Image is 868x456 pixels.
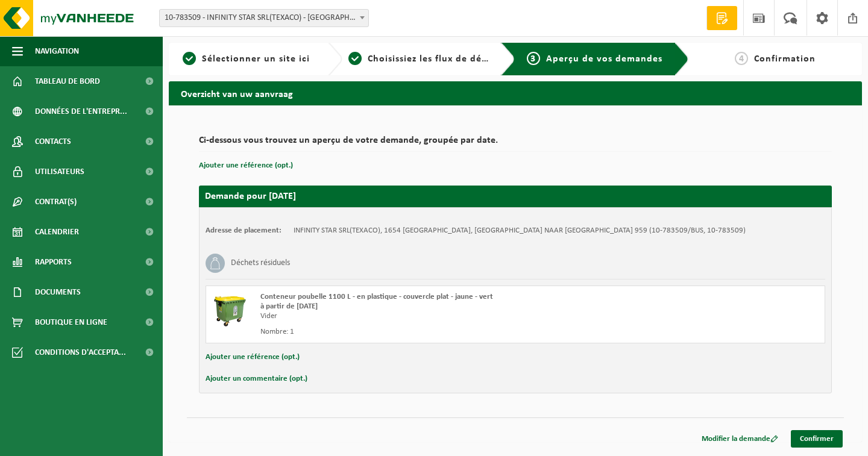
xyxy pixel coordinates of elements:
[35,187,77,217] span: Contrat(s)
[260,311,564,321] div: Vider
[791,430,843,448] a: Confirmer
[546,54,662,64] span: Aperçu de vos demandes
[160,10,368,27] span: 10-783509 - INFINITY STAR SRL(TEXACO) - HUIZINGEN
[527,52,540,65] span: 3
[35,96,127,126] span: Données de l'entrepr...
[205,192,296,201] strong: Demande pour [DATE]
[35,337,126,367] span: Conditions d'accepta...
[348,52,362,65] span: 2
[231,254,290,273] h3: Déchets résiduels
[199,136,832,152] h2: Ci-dessous vous trouvez un aperçu de votre demande, groupée par date.
[260,327,564,337] div: Nombre: 1
[35,36,79,66] span: Navigation
[35,307,107,337] span: Boutique en ligne
[693,430,787,448] a: Modifier la demande
[368,54,568,64] span: Choisissiez les flux de déchets et récipients
[35,66,100,96] span: Tableau de bord
[159,9,369,27] span: 10-783509 - INFINITY STAR SRL(TEXACO) - HUIZINGEN
[206,371,307,387] button: Ajouter un commentaire (opt.)
[35,157,84,187] span: Utilisateurs
[754,54,816,64] span: Confirmation
[206,349,300,365] button: Ajouter une référence (opt.)
[199,158,293,173] button: Ajouter une référence (opt.)
[260,293,493,301] span: Conteneur poubelle 1100 L - en plastique - couvercle plat - jaune - vert
[202,54,310,64] span: Sélectionner un site ici
[35,217,79,247] span: Calendrier
[735,52,748,65] span: 4
[348,52,492,66] a: 2Choisissiez les flux de déchets et récipients
[294,226,746,236] td: INFINITY STAR SRL(TEXACO), 1654 [GEOGRAPHIC_DATA], [GEOGRAPHIC_DATA] NAAR [GEOGRAPHIC_DATA] 959 (...
[169,81,862,105] h2: Overzicht van uw aanvraag
[260,302,318,310] strong: à partir de [DATE]
[206,226,281,234] strong: Adresse de placement:
[212,292,248,328] img: WB-1100-HPE-GN-50.png
[175,52,318,66] a: 1Sélectionner un site ici
[35,277,81,307] span: Documents
[35,247,72,277] span: Rapports
[183,52,196,65] span: 1
[35,126,71,157] span: Contacts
